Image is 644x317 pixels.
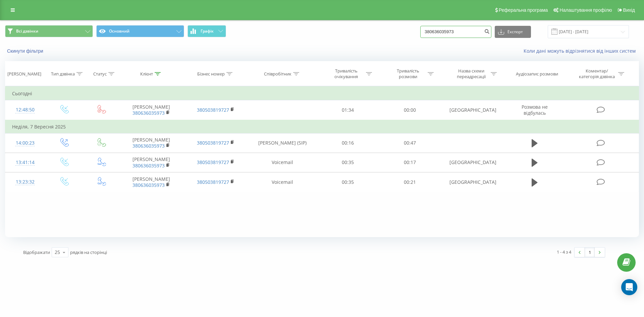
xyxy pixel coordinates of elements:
[577,68,616,80] div: Коментар/категорія дзвінка
[317,172,379,192] td: 00:35
[12,175,38,189] div: 13:23:32
[132,182,165,188] a: 380636035973
[264,71,291,77] div: Співробітник
[524,48,639,54] a: Коли дані можуть відрізнятися вiд інших систем
[132,143,165,149] a: 380636035973
[441,172,505,192] td: [GEOGRAPHIC_DATA]
[585,248,595,257] a: 1
[12,137,38,150] div: 14:00:23
[516,71,558,77] div: Аудіозапис розмови
[317,153,379,172] td: 00:35
[23,249,50,255] span: Відображати
[132,162,165,169] a: 380636035973
[522,104,548,116] span: Розмова не відбулась
[441,153,505,172] td: [GEOGRAPHIC_DATA]
[5,87,639,100] td: Сьогодні
[248,172,317,192] td: Voicemail
[317,133,379,153] td: 00:16
[499,7,548,13] span: Реферальна програма
[93,71,107,77] div: Статус
[557,249,571,255] div: 1 - 4 з 4
[55,249,60,256] div: 25
[379,100,440,120] td: 00:00
[140,71,153,77] div: Клієнт
[420,26,491,38] input: Пошук за номером
[187,25,226,37] button: Графік
[7,71,41,77] div: [PERSON_NAME]
[12,103,38,116] div: 12:48:50
[441,100,505,120] td: [GEOGRAPHIC_DATA]
[132,110,165,116] a: 380636035973
[197,179,229,185] a: 380503819727
[16,29,38,34] span: Всі дзвінки
[495,26,531,38] button: Експорт
[5,48,47,54] button: Скинути фільтри
[12,156,38,169] div: 13:41:14
[379,153,440,172] td: 00:17
[197,71,225,77] div: Бізнес номер
[390,68,426,80] div: Тривалість розмови
[96,25,184,37] button: Основний
[197,140,229,146] a: 380503819727
[453,68,489,80] div: Назва схеми переадресації
[51,71,75,77] div: Тип дзвінка
[623,7,635,13] span: Вихід
[119,153,183,172] td: [PERSON_NAME]
[119,100,183,120] td: [PERSON_NAME]
[197,107,229,113] a: 380503819727
[201,29,214,34] span: Графік
[70,249,107,255] span: рядків на сторінці
[5,25,93,37] button: Всі дзвінки
[5,120,639,134] td: Неділя, 7 Вересня 2025
[317,100,379,120] td: 01:34
[621,279,637,295] div: Open Intercom Messenger
[119,133,183,153] td: [PERSON_NAME]
[119,172,183,192] td: [PERSON_NAME]
[379,133,440,153] td: 00:47
[328,68,364,80] div: Тривалість очікування
[379,172,440,192] td: 00:21
[248,153,317,172] td: Voicemail
[248,133,317,153] td: [PERSON_NAME] (SIP)
[559,7,612,13] span: Налаштування профілю
[197,159,229,165] a: 380503819727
